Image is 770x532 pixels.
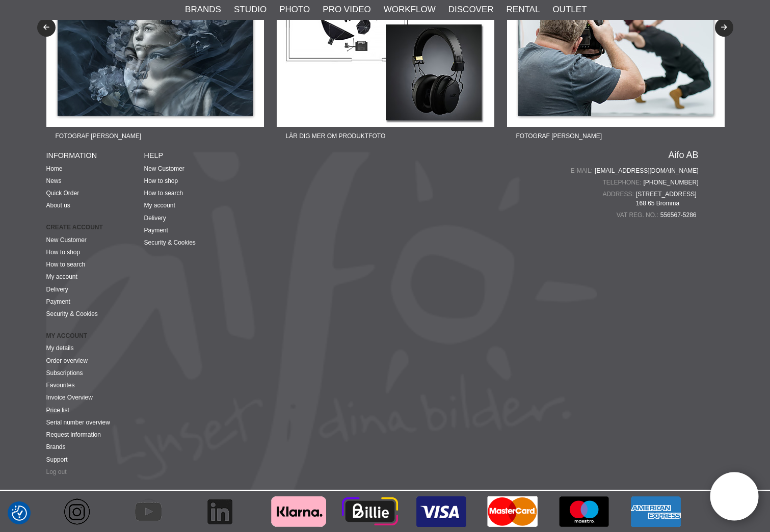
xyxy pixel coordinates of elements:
[46,223,144,232] strong: Create account
[602,178,643,187] span: Telephone:
[46,431,101,438] a: Request information
[144,150,242,161] h4: HELP
[46,419,110,426] a: Serial number overview
[46,344,74,352] a: My details
[668,150,698,159] a: Aifo AB
[144,177,178,184] a: How to shop
[46,298,70,305] a: Payment
[384,3,436,16] a: Workflow
[46,202,70,209] a: About us
[552,3,587,16] a: Outlet
[485,491,541,532] img: MasterCard
[556,491,612,532] img: Maestro
[46,310,98,317] a: Security & Cookies
[342,491,398,532] img: Billie
[323,3,370,16] a: Pro Video
[118,491,189,532] a: Aifo - YouTube
[189,491,260,532] a: Aifo - Linkedin
[144,239,196,246] a: Security & Cookies
[715,18,733,37] button: Next
[413,491,469,532] img: Visa
[595,166,698,175] a: [EMAIL_ADDRESS][DOMAIN_NAME]
[46,407,69,414] a: Price list
[507,3,540,16] a: Rental
[46,249,81,256] a: How to shop
[46,261,86,268] a: How to search
[46,127,150,145] span: Fotograf [PERSON_NAME]
[617,210,660,220] span: VAT reg. no.:
[46,382,75,389] a: Favourites
[507,127,611,145] span: Fotograf [PERSON_NAME]
[277,127,395,145] span: Lär dig mer om produktfoto
[627,491,683,532] img: American Express
[144,215,166,222] a: Delivery
[571,166,595,175] span: E-mail:
[602,190,635,199] span: Address:
[279,3,310,16] a: Photo
[46,331,144,340] strong: My account
[133,491,164,532] img: Aifo - YouTube
[46,369,83,377] a: Subscriptions
[204,491,235,532] img: Aifo - Linkedin
[12,504,27,522] button: Consent Preferences
[185,3,221,16] a: Brands
[234,3,267,16] a: Studio
[46,190,79,197] a: Quick Order
[46,150,144,161] h4: INFORMATION
[448,3,494,16] a: Discover
[271,491,327,532] img: Klarna
[46,165,63,172] a: Home
[46,286,68,293] a: Delivery
[62,491,92,532] img: Aifo - Instagram
[37,18,56,37] button: Previous
[46,357,88,364] a: Order overview
[46,491,118,532] a: Aifo - Instagram
[46,394,93,401] a: Invoice Overview
[46,177,62,184] a: News
[46,273,77,280] a: My account
[46,468,67,475] a: Log out
[636,190,699,208] span: [STREET_ADDRESS] 168 65 Bromma
[660,210,699,220] span: 556567-5286
[144,165,184,172] a: New Customer
[144,202,175,209] a: My account
[12,506,27,521] img: Revisit consent button
[46,456,68,463] a: Support
[46,443,66,450] a: Brands
[144,227,168,234] a: Payment
[643,178,698,187] a: [PHONE_NUMBER]
[144,190,183,197] a: How to search
[46,236,87,244] a: New Customer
